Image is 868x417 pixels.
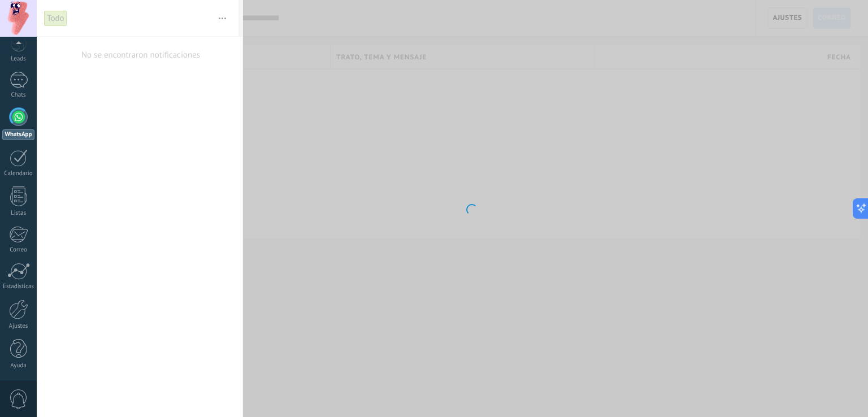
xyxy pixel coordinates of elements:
[2,210,35,217] div: Listas
[2,170,35,177] div: Calendario
[2,362,35,370] div: Ayuda
[2,323,35,330] div: Ajustes
[2,129,34,140] div: WhatsApp
[2,246,35,254] div: Correo
[2,283,35,290] div: Estadísticas
[2,55,35,63] div: Leads
[2,92,35,99] div: Chats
